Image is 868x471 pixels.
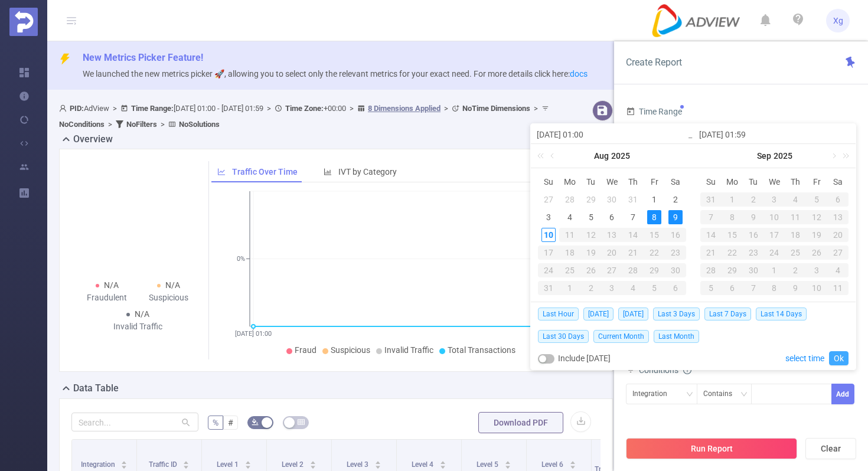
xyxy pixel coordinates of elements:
td: July 31, 2025 [622,191,644,208]
div: 26 [806,246,827,260]
span: Level 3 [347,460,370,469]
span: Last 3 Days [653,308,700,320]
td: August 27, 2025 [602,261,623,279]
span: We launched the new metrics picker 🚀, allowing you to select only the relevant metrics for your e... [83,69,588,78]
td: August 28, 2025 [622,261,644,279]
span: # [228,418,233,427]
div: 4 [827,263,849,277]
div: Suspicious [138,292,199,304]
a: 2025 [610,144,631,168]
div: 20 [827,228,849,242]
td: August 26, 2025 [580,261,602,279]
td: September 16, 2025 [743,226,764,244]
div: 13 [827,210,849,224]
td: August 5, 2025 [580,208,602,226]
div: 22 [644,246,665,260]
div: 30 [665,263,686,277]
td: August 19, 2025 [580,244,602,261]
a: Next month (PageDown) [828,144,838,168]
span: Level 4 [412,460,435,469]
div: 23 [665,246,686,260]
div: 30 [743,263,764,277]
span: Xg [833,9,843,32]
div: 19 [806,228,827,242]
i: icon: bg-colors [252,418,259,426]
span: Last 7 Days [704,308,751,320]
td: August 17, 2025 [538,244,559,261]
span: Traffic Over Time [232,167,298,176]
span: Integration [81,460,117,469]
td: September 26, 2025 [806,244,827,261]
td: September 4, 2025 [785,191,806,208]
span: Total Transactions [448,345,515,355]
div: 11 [559,228,580,242]
td: August 21, 2025 [622,244,644,261]
div: 27 [827,246,849,260]
td: August 11, 2025 [559,226,580,244]
td: August 18, 2025 [559,244,580,261]
td: August 23, 2025 [665,244,686,261]
a: Ok [829,351,849,365]
span: Mo [559,176,580,187]
div: Sort [309,459,316,466]
div: 24 [764,246,785,260]
div: 25 [785,246,806,260]
span: Tu [743,176,764,187]
input: End date [699,127,850,142]
div: 6 [827,192,849,207]
div: 2 [785,263,806,277]
span: AdView [DATE] 01:00 - [DATE] 01:59 +00:00 [59,104,552,129]
td: September 1, 2025 [722,191,743,208]
div: 16 [743,228,764,242]
div: 1 [647,192,661,207]
div: 9 [743,210,764,224]
div: 10 [541,228,556,242]
h2: Data Table [73,381,119,395]
div: 15 [644,228,665,242]
span: Su [700,176,722,187]
div: 5 [700,281,722,295]
span: New Metrics Picker Feature! [83,52,203,63]
div: 15 [722,228,743,242]
div: 29 [722,263,743,277]
div: Sort [244,459,252,466]
div: 5 [584,210,598,224]
span: IVT by Category [338,167,397,176]
td: September 19, 2025 [806,226,827,244]
div: 14 [622,228,644,242]
div: 8 [722,210,743,224]
div: 11 [785,210,806,224]
u: 8 Dimensions Applied [368,104,440,113]
span: Conditions [639,365,691,375]
td: September 11, 2025 [785,208,806,226]
div: 4 [622,281,644,295]
h2: Overview [73,132,113,146]
a: select time [785,347,824,369]
div: 21 [700,246,722,260]
td: September 15, 2025 [722,226,743,244]
span: N/A [104,280,119,290]
td: September 7, 2025 [700,208,722,226]
th: Mon [722,173,743,191]
td: August 8, 2025 [644,208,665,226]
div: 2 [580,281,602,295]
span: Current Month [593,330,649,343]
td: August 7, 2025 [622,208,644,226]
div: 25 [559,263,580,277]
div: 18 [559,246,580,260]
td: September 30, 2025 [743,261,764,279]
th: Fri [806,173,827,191]
td: September 4, 2025 [622,279,644,297]
i: icon: caret-up [121,459,128,463]
div: Sort [120,459,128,466]
span: N/A [165,280,180,290]
span: % [213,418,218,427]
span: Sa [827,176,849,187]
td: September 29, 2025 [722,261,743,279]
td: September 28, 2025 [700,261,722,279]
td: August 31, 2025 [700,191,722,208]
span: > [530,104,541,113]
td: August 2, 2025 [665,191,686,208]
th: Sat [827,173,849,191]
input: Search... [71,413,198,431]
